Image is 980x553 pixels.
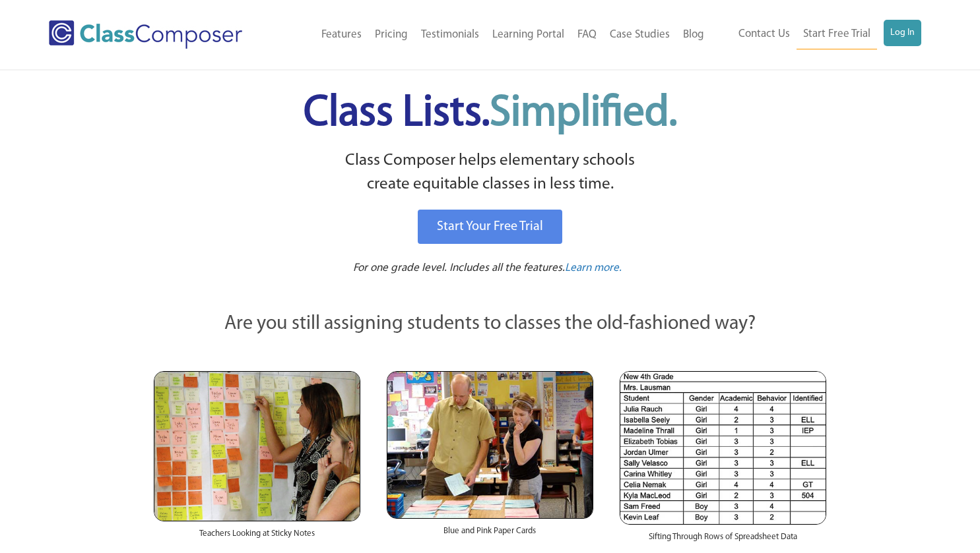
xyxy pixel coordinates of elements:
span: Learn more. [565,262,622,274]
a: Start Your Free Trial [418,210,562,244]
img: Spreadsheets [620,371,826,525]
span: Simplified. [490,92,677,135]
a: FAQ [571,20,603,49]
a: Features [315,20,368,49]
a: Log In [884,20,921,46]
a: Learn more. [565,260,622,277]
span: Start Your Free Trial [437,220,543,233]
span: Class Lists. [304,92,677,135]
a: Blog [676,20,711,49]
p: Are you still assigning students to classes the old-fashioned way? [154,310,827,339]
nav: Header Menu [711,20,921,49]
a: Case Studies [603,20,676,49]
img: Class Composer [49,20,242,49]
div: Teachers Looking at Sticky Notes [154,521,360,553]
a: Testimonials [414,20,486,49]
img: Teachers Looking at Sticky Notes [154,371,360,521]
a: Start Free Trial [797,20,877,49]
a: Pricing [368,20,414,49]
p: Class Composer helps elementary schools create equitable classes in less time. [152,149,829,197]
nav: Header Menu [279,20,710,49]
a: Learning Portal [486,20,571,49]
span: For one grade level. Includes all the features. [353,262,565,274]
a: Contact Us [732,20,797,49]
img: Blue and Pink Paper Cards [387,371,593,518]
div: Blue and Pink Paper Cards [387,519,593,550]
